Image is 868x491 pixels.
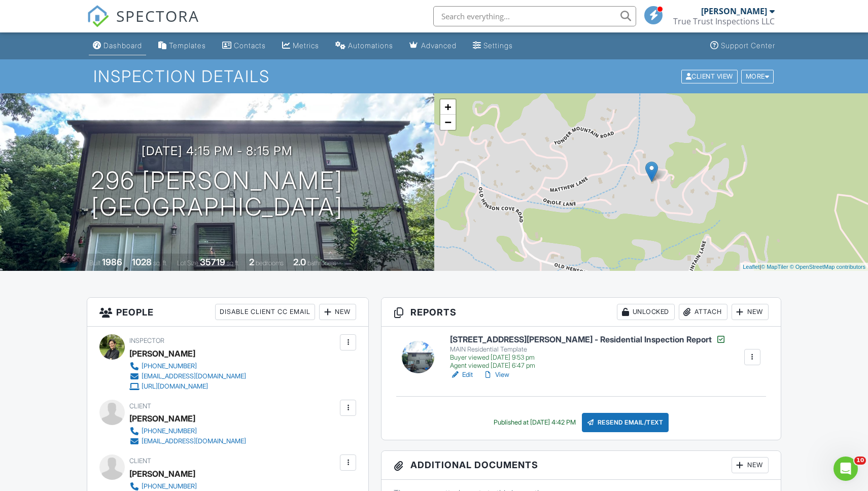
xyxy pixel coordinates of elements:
[129,466,195,481] div: [PERSON_NAME]
[169,41,206,50] div: Templates
[440,115,456,130] a: Zoom out
[450,334,726,370] a: [STREET_ADDRESS][PERSON_NAME] - Residential Inspection Report MAIN Residential Template Buyer vie...
[450,345,726,354] div: MAIN Residential Template
[129,346,195,361] div: [PERSON_NAME]
[153,259,167,267] span: sq. ft.
[834,457,858,481] iframe: Intercom live chat
[256,259,284,267] span: bedrooms
[129,457,151,465] span: Client
[87,298,368,327] h3: People
[278,37,323,55] a: Metrics
[433,6,636,26] input: Search everything...
[129,337,164,344] span: Inspector
[319,304,356,320] div: New
[293,257,306,267] div: 2.0
[129,426,246,436] a: [PHONE_NUMBER]
[679,304,727,320] div: Attach
[87,5,109,27] img: The Best Home Inspection Software - Spectora
[790,264,865,270] a: © OpenStreetMap contributors
[405,37,461,55] a: Advanced
[381,451,780,480] h3: Additional Documents
[142,427,197,435] div: [PHONE_NUMBER]
[142,372,246,380] div: [EMAIL_ADDRESS][DOMAIN_NAME]
[89,37,146,55] a: Dashboard
[732,457,769,473] div: New
[381,298,780,327] h3: Reports
[307,259,336,267] span: bathrooms
[129,411,195,426] div: [PERSON_NAME]
[743,264,759,270] a: Leaflet
[741,69,774,83] div: More
[701,6,767,16] div: [PERSON_NAME]
[154,37,210,55] a: Templates
[142,482,197,490] div: [PHONE_NUMBER]
[215,304,315,320] div: Disable Client CC Email
[421,41,457,50] div: Advanced
[142,382,208,391] div: [URL][DOMAIN_NAME]
[483,41,513,50] div: Settings
[87,14,199,35] a: SPECTORA
[721,41,775,50] div: Support Center
[103,41,142,50] div: Dashboard
[142,437,246,445] div: [EMAIL_ADDRESS][DOMAIN_NAME]
[129,361,246,371] a: [PHONE_NUMBER]
[91,167,343,221] h1: 296 [PERSON_NAME] [GEOGRAPHIC_DATA]
[132,257,152,267] div: 1028
[234,41,266,50] div: Contacts
[142,362,197,370] div: [PHONE_NUMBER]
[732,304,769,320] div: New
[681,69,738,83] div: Client View
[450,334,726,344] h6: [STREET_ADDRESS][PERSON_NAME] - Residential Inspection Report
[129,402,151,410] span: Client
[293,41,319,50] div: Metrics
[89,259,100,267] span: Built
[854,457,866,465] span: 10
[93,67,775,85] h1: Inspection Details
[129,436,246,446] a: [EMAIL_ADDRESS][DOMAIN_NAME]
[450,362,726,370] div: Agent viewed [DATE] 6:47 pm
[200,257,225,267] div: 35719
[450,370,473,380] a: Edit
[740,263,868,271] div: |
[116,5,199,26] span: SPECTORA
[348,41,393,50] div: Automations
[582,413,669,432] div: Resend Email/Text
[440,99,456,115] a: Zoom in
[706,37,779,55] a: Support Center
[469,37,517,55] a: Settings
[249,257,254,267] div: 2
[680,72,740,80] a: Client View
[673,16,775,26] div: True Trust Inspections LLC
[129,371,246,381] a: [EMAIL_ADDRESS][DOMAIN_NAME]
[450,354,726,362] div: Buyer viewed [DATE] 9:53 pm
[483,370,509,380] a: View
[177,259,198,267] span: Lot Size
[129,381,246,392] a: [URL][DOMAIN_NAME]
[102,257,122,267] div: 1986
[142,144,293,158] h3: [DATE] 4:15 pm - 8:15 pm
[331,37,397,55] a: Automations (Basic)
[227,259,239,267] span: sq.ft.
[617,304,675,320] div: Unlocked
[761,264,788,270] a: © MapTiler
[218,37,270,55] a: Contacts
[494,418,576,427] div: Published at [DATE] 4:42 PM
